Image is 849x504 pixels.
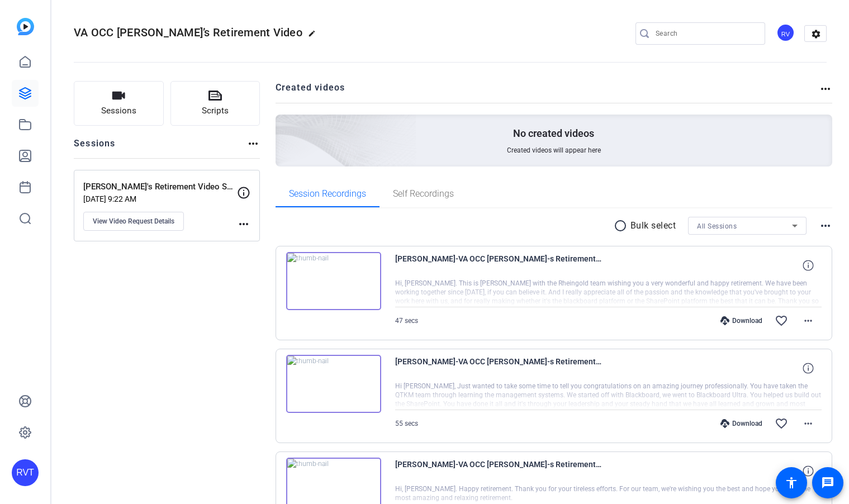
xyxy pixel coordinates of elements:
[395,458,602,484] span: [PERSON_NAME]-VA OCC [PERSON_NAME]-s Retirement Video-[PERSON_NAME]-s Retirement Video Submission...
[83,212,184,231] button: View Video Request Details
[715,316,768,325] div: Download
[74,137,116,158] h2: Sessions
[775,314,788,327] mat-icon: favorite_border
[17,18,34,35] img: blue-gradient.svg
[276,81,819,103] h2: Created videos
[775,417,788,430] mat-icon: favorite_border
[819,82,832,96] mat-icon: more_horiz
[393,189,454,198] span: Self Recordings
[801,314,815,327] mat-icon: more_horiz
[289,189,366,198] span: Session Recordings
[395,317,418,325] span: 47 secs
[785,476,798,489] mat-icon: accessibility
[801,417,815,430] mat-icon: more_horiz
[395,420,418,427] span: 55 secs
[697,222,737,230] span: All Sessions
[286,252,381,310] img: thumb-nail
[395,252,602,279] span: [PERSON_NAME]-VA OCC [PERSON_NAME]-s Retirement Video-[PERSON_NAME]-s Retirement Video Submission...
[93,217,174,226] span: View Video Request Details
[202,104,229,117] span: Scripts
[507,146,601,155] span: Created videos will appear here
[630,219,676,232] p: Bulk select
[12,459,39,486] div: RVT
[776,23,795,42] div: RV
[170,81,260,126] button: Scripts
[805,26,827,42] mat-icon: settings
[286,355,381,413] img: thumb-nail
[150,4,417,246] img: Creted videos background
[83,180,237,193] p: [PERSON_NAME]'s Retirement Video Submissions
[83,194,237,203] p: [DATE] 9:22 AM
[101,104,136,117] span: Sessions
[715,419,768,428] div: Download
[821,476,834,489] mat-icon: message
[656,27,756,40] input: Search
[776,23,796,43] ngx-avatar: Reingold Video Team
[614,219,630,232] mat-icon: radio_button_unchecked
[237,217,250,231] mat-icon: more_horiz
[246,137,260,150] mat-icon: more_horiz
[513,127,594,140] p: No created videos
[819,219,832,232] mat-icon: more_horiz
[395,355,602,382] span: [PERSON_NAME]-VA OCC [PERSON_NAME]-s Retirement Video-[PERSON_NAME]-s Retirement Video Submission...
[74,81,164,126] button: Sessions
[308,30,321,43] mat-icon: edit
[74,26,302,39] span: VA OCC [PERSON_NAME]’s Retirement Video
